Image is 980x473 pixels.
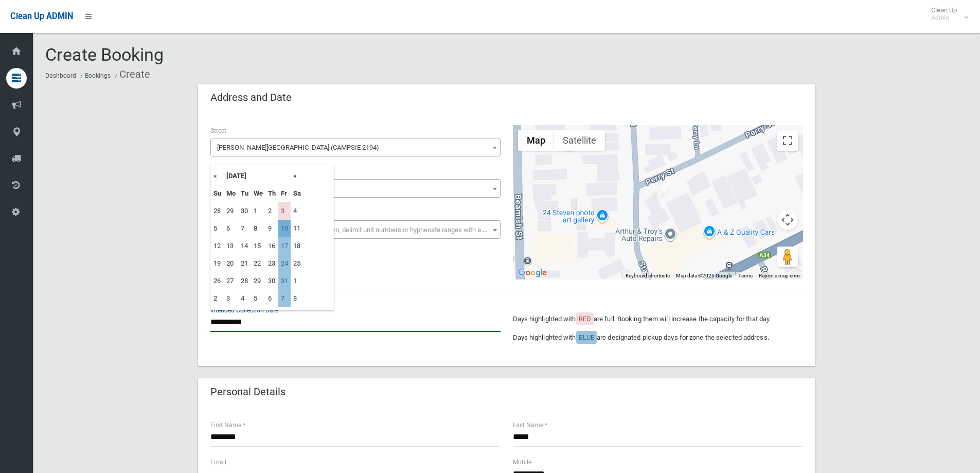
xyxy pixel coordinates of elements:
td: 15 [251,237,265,255]
td: 16 [265,237,278,255]
td: 8 [251,220,265,237]
button: Show street map [518,130,554,151]
td: 29 [251,272,265,290]
td: 30 [265,272,278,290]
td: 6 [265,290,278,307]
p: Days highlighted with are designated pickup days for zone the selected address. [513,331,803,344]
td: 13 [224,237,238,255]
span: BLUE [579,334,594,341]
div: 18 Stanley Street, CAMPSIE NSW 2194 [657,181,670,199]
span: Select the unit number from the dropdown, delimit unit numbers or hyphenate ranges with a comma [217,226,505,234]
td: 28 [238,272,251,290]
td: 10 [278,220,291,237]
header: Address and Date [198,87,304,108]
td: 2 [211,290,224,307]
td: 21 [238,255,251,272]
td: 7 [278,290,291,307]
span: Stanley Street (CAMPSIE 2194) [210,138,501,156]
td: 4 [291,202,304,220]
a: Bookings [85,72,111,79]
td: 27 [224,272,238,290]
td: 29 [224,202,238,220]
td: 9 [265,220,278,237]
li: Create [112,65,150,84]
th: Su [211,185,224,202]
span: RED [579,315,591,323]
a: Dashboard [45,72,76,79]
td: 12 [211,237,224,255]
td: 2 [265,202,278,220]
a: Open this area in Google Maps (opens a new window) [515,266,549,279]
img: Google [515,266,549,279]
td: 31 [278,272,291,290]
td: 11 [291,220,304,237]
td: 22 [251,255,265,272]
td: 30 [238,202,251,220]
td: 14 [238,237,251,255]
a: Report a map error [759,273,800,278]
th: [DATE] [224,167,291,185]
span: Clean Up [926,6,967,22]
td: 28 [211,202,224,220]
th: Th [265,185,278,202]
span: Stanley Street (CAMPSIE 2194) [213,141,498,155]
td: 26 [211,272,224,290]
button: Map camera controls [777,209,798,230]
td: 1 [251,202,265,220]
td: 23 [265,255,278,272]
td: 5 [251,290,265,307]
button: Drag Pegman onto the map to open Street View [777,247,798,267]
button: Keyboard shortcuts [626,272,670,279]
button: Toggle fullscreen view [777,130,798,151]
td: 20 [224,255,238,272]
span: Create Booking [45,44,164,65]
p: Days highlighted with are full. Booking them will increase the capacity for that day. [513,313,803,325]
a: Terms (opens in new tab) [738,273,753,278]
td: 18 [291,237,304,255]
td: 8 [291,290,304,307]
td: 7 [238,220,251,237]
td: 5 [211,220,224,237]
small: Admin [931,14,957,22]
td: 19 [211,255,224,272]
span: Map data ©2025 Google [676,273,732,278]
span: 18 [213,182,498,196]
td: 17 [278,237,291,255]
td: 24 [278,255,291,272]
td: 1 [291,272,304,290]
td: 3 [224,290,238,307]
td: 3 [278,202,291,220]
th: Sa [291,185,304,202]
th: Mo [224,185,238,202]
td: 6 [224,220,238,237]
th: » [291,167,304,185]
td: 25 [291,255,304,272]
header: Personal Details [198,382,298,402]
th: Fr [278,185,291,202]
button: Show satellite imagery [554,130,605,151]
th: We [251,185,265,202]
span: Clean Up ADMIN [10,11,73,21]
span: 18 [210,179,501,198]
th: « [211,167,224,185]
th: Tu [238,185,251,202]
td: 4 [238,290,251,307]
